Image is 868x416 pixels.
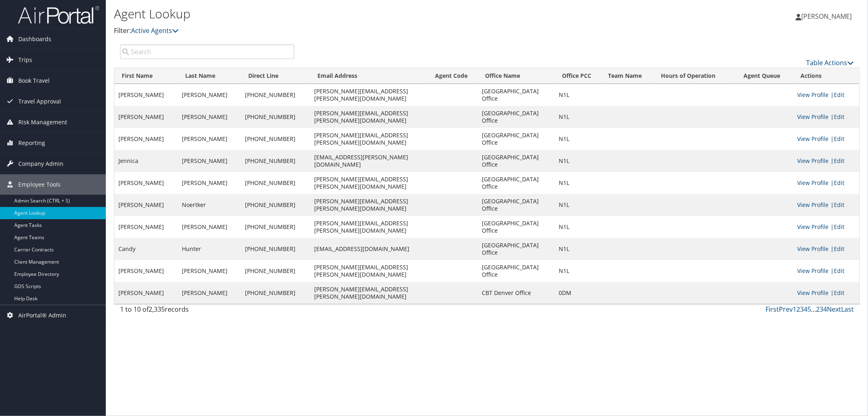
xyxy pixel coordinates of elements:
[310,216,428,238] td: [PERSON_NAME][EMAIL_ADDRESS][PERSON_NAME][DOMAIN_NAME]
[310,260,428,282] td: [PERSON_NAME][EMAIL_ADDRESS][PERSON_NAME][DOMAIN_NAME]
[800,305,804,314] a: 3
[804,305,807,314] a: 4
[834,267,844,275] a: Edit
[834,179,844,187] a: Edit
[834,135,844,143] a: Edit
[654,68,736,84] th: Hours of Operation: activate to sort column ascending
[114,26,611,36] p: Filter:
[18,5,99,24] img: airportal-logo.png
[178,238,241,260] td: Hunter
[793,106,859,128] td: |
[241,68,310,84] th: Direct Line: activate to sort column ascending
[793,68,859,84] th: Actions
[149,305,165,314] span: 2,335
[765,305,779,314] a: First
[793,282,859,304] td: |
[428,68,478,84] th: Agent Code: activate to sort column descending
[797,201,829,209] a: View Profile
[478,238,555,260] td: [GEOGRAPHIC_DATA] Office
[178,106,241,128] td: [PERSON_NAME]
[310,68,428,84] th: Email Address: activate to sort column ascending
[793,238,859,260] td: |
[241,216,310,238] td: [PHONE_NUMBER]
[114,68,178,84] th: First Name: activate to sort column ascending
[555,106,601,128] td: N1L
[478,194,555,216] td: [GEOGRAPHIC_DATA] Office
[793,84,859,106] td: |
[310,172,428,194] td: [PERSON_NAME][EMAIL_ADDRESS][PERSON_NAME][DOMAIN_NAME]
[555,128,601,150] td: N1L
[793,150,859,172] td: |
[834,157,844,165] a: Edit
[736,68,793,84] th: Agent Queue: activate to sort column ascending
[241,106,310,128] td: [PHONE_NUMBER]
[178,128,241,150] td: [PERSON_NAME]
[834,201,844,209] a: Edit
[555,282,601,304] td: 0DM
[793,260,859,282] td: |
[310,282,428,304] td: [PERSON_NAME][EMAIL_ADDRESS][PERSON_NAME][DOMAIN_NAME]
[797,91,829,99] a: View Profile
[807,305,811,314] a: 5
[18,133,45,153] span: Reporting
[178,216,241,238] td: [PERSON_NAME]
[797,267,829,275] a: View Profile
[793,128,859,150] td: |
[18,29,51,49] span: Dashboards
[793,305,796,314] a: 1
[834,245,844,253] a: Edit
[114,238,178,260] td: Candy
[18,91,61,112] span: Travel Approval
[478,150,555,172] td: [GEOGRAPHIC_DATA] Office
[478,106,555,128] td: [GEOGRAPHIC_DATA] Office
[478,282,555,304] td: CBT Denver Office
[18,70,50,91] span: Book Travel
[18,305,66,326] span: AirPortal® Admin
[834,223,844,231] a: Edit
[120,44,294,59] input: Search
[310,84,428,106] td: [PERSON_NAME][EMAIL_ADDRESS][PERSON_NAME][DOMAIN_NAME]
[18,154,63,174] span: Company Admin
[178,172,241,194] td: [PERSON_NAME]
[178,260,241,282] td: [PERSON_NAME]
[555,194,601,216] td: N1L
[241,84,310,106] td: [PHONE_NUMBER]
[806,58,854,67] a: Table Actions
[178,194,241,216] td: Noertker
[114,260,178,282] td: [PERSON_NAME]
[310,128,428,150] td: [PERSON_NAME][EMAIL_ADDRESS][PERSON_NAME][DOMAIN_NAME]
[793,172,859,194] td: |
[478,260,555,282] td: [GEOGRAPHIC_DATA] Office
[114,128,178,150] td: [PERSON_NAME]
[555,172,601,194] td: N1L
[241,282,310,304] td: [PHONE_NUMBER]
[834,113,844,121] a: Edit
[114,194,178,216] td: [PERSON_NAME]
[555,68,601,84] th: Office PCC: activate to sort column ascending
[478,128,555,150] td: [GEOGRAPHIC_DATA] Office
[779,305,793,314] a: Prev
[793,194,859,216] td: |
[178,150,241,172] td: [PERSON_NAME]
[178,282,241,304] td: [PERSON_NAME]
[241,128,310,150] td: [PHONE_NUMBER]
[18,50,32,70] span: Trips
[114,5,611,22] h1: Agent Lookup
[555,84,601,106] td: N1L
[114,106,178,128] td: [PERSON_NAME]
[114,216,178,238] td: [PERSON_NAME]
[114,282,178,304] td: [PERSON_NAME]
[797,179,829,187] a: View Profile
[601,68,654,84] th: Team Name: activate to sort column ascending
[178,68,241,84] th: Last Name: activate to sort column ascending
[555,238,601,260] td: N1L
[834,289,844,297] a: Edit
[241,260,310,282] td: [PHONE_NUMBER]
[478,84,555,106] td: [GEOGRAPHIC_DATA] Office
[478,68,555,84] th: Office Name: activate to sort column ascending
[797,245,829,253] a: View Profile
[478,172,555,194] td: [GEOGRAPHIC_DATA] Office
[555,260,601,282] td: N1L
[241,194,310,216] td: [PHONE_NUMBER]
[310,150,428,172] td: [EMAIL_ADDRESS][PERSON_NAME][DOMAIN_NAME]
